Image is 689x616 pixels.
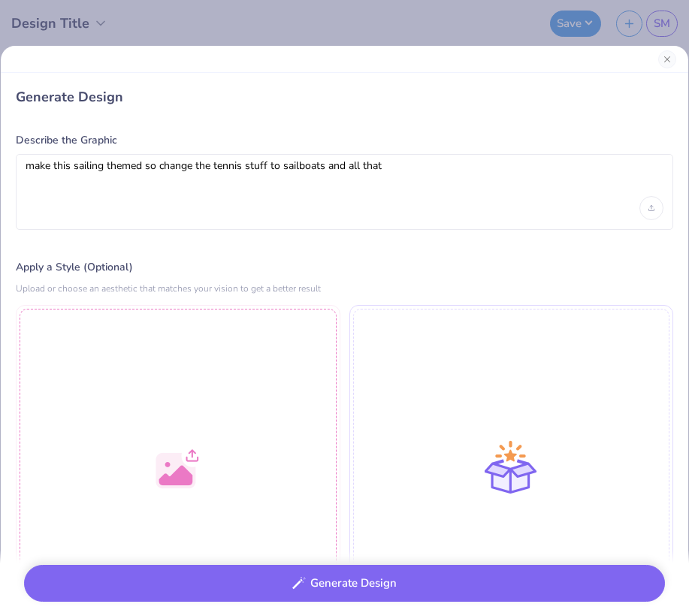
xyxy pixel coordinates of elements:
button: Close [658,50,676,68]
textarea: make this sailing themed so change the tennis stuff to sailboats and all that [26,159,663,197]
button: Generate Design [24,565,665,602]
label: Describe the Graphic [16,133,673,148]
label: Apply a Style (Optional) [16,260,673,275]
div: Generate Design [16,88,673,106]
div: Upload or choose an aesthetic that matches your vision to get a better result [16,281,673,296]
div: Upload image [639,196,663,220]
